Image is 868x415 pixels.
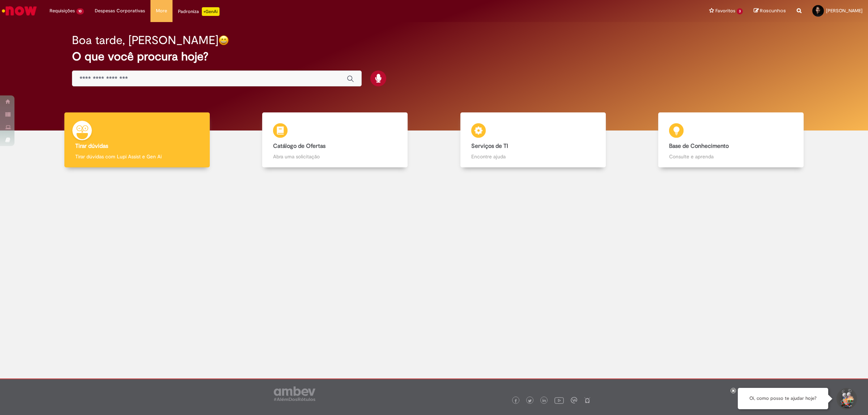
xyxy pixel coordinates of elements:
span: [PERSON_NAME] [826,8,863,14]
h2: O que você procura hoje? [72,50,796,63]
img: logo_footer_ambev_rotulo_gray.png [274,386,315,401]
div: Oi, como posso te ajudar hoje? [738,388,828,409]
img: happy-face.png [218,35,229,46]
span: 3 [737,8,743,14]
a: Rascunhos [754,8,786,14]
b: Tirar dúvidas [75,142,108,150]
p: Consulte e aprenda [669,153,793,160]
a: Catálogo de Ofertas Abra uma solicitação [236,112,434,168]
p: +GenAi [202,7,220,16]
b: Serviços de TI [471,142,508,150]
img: logo_footer_naosei.png [584,397,591,403]
a: Base de Conhecimento Consulte e aprenda [632,112,830,168]
img: logo_footer_twitter.png [528,399,532,403]
span: Rascunhos [760,7,786,14]
a: Tirar dúvidas Tirar dúvidas com Lupi Assist e Gen Ai [38,112,236,168]
p: Abra uma solicitação [273,153,397,160]
span: Despesas Corporativas [95,7,145,14]
span: 10 [76,8,84,14]
b: Catálogo de Ofertas [273,142,325,150]
span: More [156,7,167,14]
img: logo_footer_facebook.png [514,399,518,403]
img: logo_footer_youtube.png [554,395,564,405]
button: Iniciar Conversa de Suporte [835,388,857,410]
div: Padroniza [178,7,220,16]
span: Favoritos [715,7,735,14]
a: Serviços de TI Encontre ajuda [434,112,632,168]
span: Requisições [50,7,75,14]
img: logo_footer_linkedin.png [542,399,546,403]
img: ServiceNow [1,4,38,18]
h2: Boa tarde, [PERSON_NAME] [72,34,218,47]
p: Tirar dúvidas com Lupi Assist e Gen Ai [75,153,199,160]
img: logo_footer_workplace.png [571,397,577,403]
p: Encontre ajuda [471,153,595,160]
b: Base de Conhecimento [669,142,729,150]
